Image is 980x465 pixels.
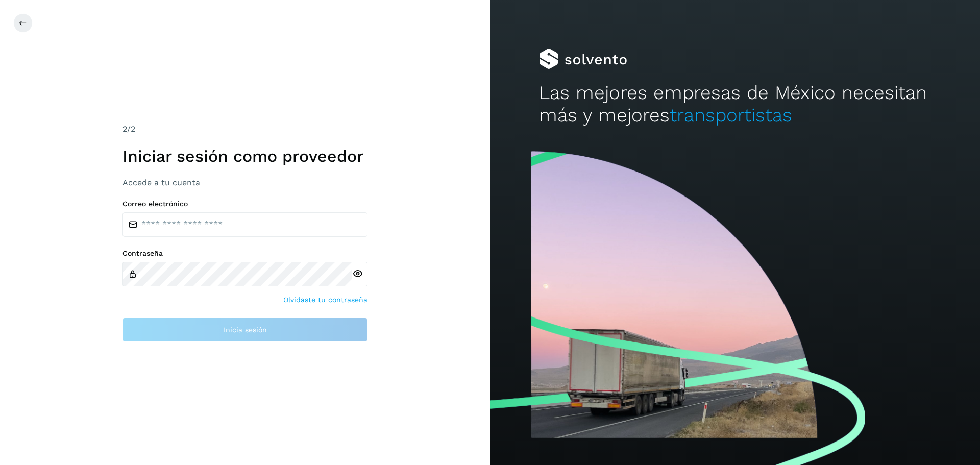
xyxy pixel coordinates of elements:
div: /2 [122,123,367,135]
h2: Las mejores empresas de México necesitan más y mejores [539,82,931,127]
a: Olvidaste tu contraseña [283,295,367,305]
span: Inicia sesión [224,326,267,333]
span: 2 [122,124,127,134]
h1: Iniciar sesión como proveedor [122,146,367,166]
label: Correo electrónico [122,200,367,208]
label: Contraseña [122,249,367,258]
span: transportistas [670,104,792,126]
h3: Accede a tu cuenta [122,178,367,187]
button: Inicia sesión [122,317,367,342]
